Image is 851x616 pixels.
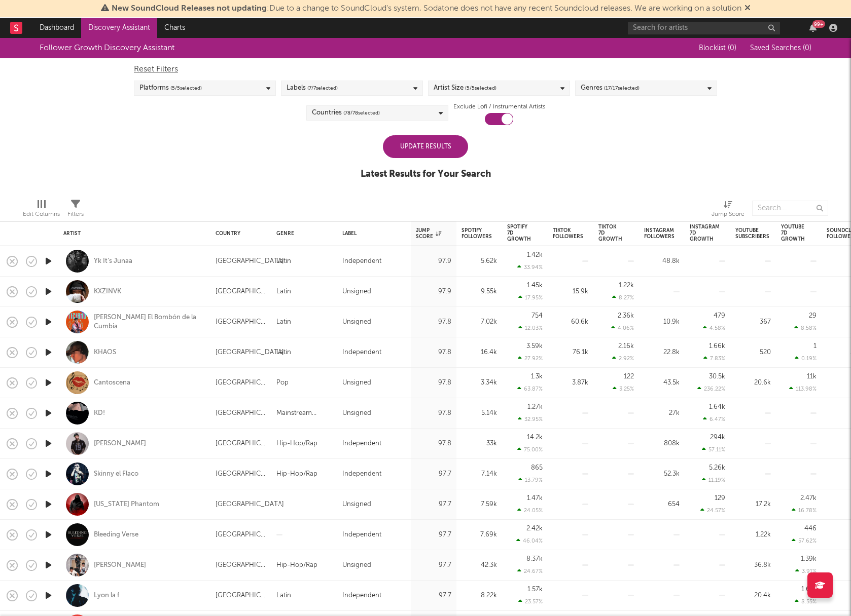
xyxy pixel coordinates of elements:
a: KHAOS [94,348,116,357]
div: Platforms [139,82,202,94]
div: Pop [276,377,289,389]
div: 7.59k [462,498,497,511]
div: Independent [342,590,381,602]
div: 3.87k [553,377,588,389]
div: 46.04 % [516,537,543,544]
div: [GEOGRAPHIC_DATA] [216,255,284,267]
div: Unsigned [342,559,371,571]
div: Reset Filters [134,63,717,75]
div: Jump Score [416,227,441,240]
div: [GEOGRAPHIC_DATA] [216,438,266,450]
div: YouTube Subscribers [735,227,769,240]
div: 1.45k [527,282,543,289]
input: Search for artists [628,22,780,34]
div: Spotify 7D Growth [507,224,531,242]
div: 122 [624,373,634,380]
div: 27k [644,407,680,419]
div: 7.83 % [703,355,725,362]
div: 1.64k [709,404,725,410]
span: ( 5 / 5 selected) [170,82,202,94]
div: 7.69k [462,529,497,541]
div: 1.57k [527,586,543,593]
div: YouTube 7D Growth [781,224,805,242]
div: 42.3k [462,559,497,571]
div: 97.8 [416,316,451,328]
div: 1.22k [619,282,634,289]
div: Independent [342,346,381,359]
div: 60.6k [553,316,588,328]
div: 2.47k [800,495,817,502]
div: 7.14k [462,468,497,480]
div: Spotify Followers [462,227,492,240]
div: [GEOGRAPHIC_DATA] [216,529,266,541]
div: Hip-Hop/Rap [276,559,317,571]
div: Yk It’s Junaa [94,257,132,266]
div: 5.26k [709,465,725,471]
div: Hip-Hop/Rap [276,468,317,480]
div: [GEOGRAPHIC_DATA] [216,468,266,480]
a: Skinny el Flaco [94,470,138,479]
div: [GEOGRAPHIC_DATA] [216,377,266,389]
div: 2.16k [618,343,634,350]
span: ( 17 / 17 selected) [604,82,640,94]
div: 97.8 [416,346,451,359]
div: [GEOGRAPHIC_DATA] [216,286,266,298]
div: Genres [581,82,640,94]
button: 99+ [809,24,817,32]
span: ( 0 ) [728,45,736,52]
div: 48.8k [644,255,680,267]
div: 97.7 [416,590,451,602]
div: 43.5k [644,377,680,389]
div: 10.9k [644,316,680,328]
div: Latin [276,255,291,267]
div: 7.02k [462,316,497,328]
div: 8.55 % [795,598,817,605]
div: 13.79 % [518,477,543,483]
div: Artist Size [434,82,497,94]
div: 29 [809,313,817,319]
div: 294k [710,434,725,441]
div: 1.61k [801,586,817,593]
div: 57.11 % [702,446,725,453]
div: Unsigned [342,407,371,419]
div: 1.22k [735,529,771,541]
div: 99 + [812,20,825,28]
div: Instagram Followers [644,227,675,240]
div: Labels [287,82,338,94]
div: Edit Columns [23,196,60,225]
div: 52.3k [644,468,680,480]
a: [US_STATE] Phantom [94,500,159,509]
div: 30.5k [709,373,725,380]
div: 9.55k [462,286,497,298]
div: 57.62 % [792,537,817,544]
a: KD! [94,409,105,418]
div: [PERSON_NAME] [94,439,146,448]
div: [GEOGRAPHIC_DATA] [216,498,284,511]
div: 6.47 % [703,416,725,422]
div: Latin [276,286,291,298]
div: [GEOGRAPHIC_DATA] [216,316,266,328]
div: 5.62k [462,255,497,267]
div: 36.8k [735,559,771,571]
div: Unsigned [342,286,371,298]
span: Blocklist [699,45,736,52]
div: Label [342,230,401,237]
div: 2.42k [526,525,543,532]
span: ( 0 ) [803,45,811,52]
div: 17.2k [735,498,771,511]
div: Unsigned [342,316,371,328]
div: 97.8 [416,407,451,419]
div: [GEOGRAPHIC_DATA] [216,559,266,571]
input: Search... [752,201,828,216]
div: Jump Score [712,196,744,225]
div: Independent [342,468,381,480]
div: 63.87 % [517,386,543,392]
div: Tiktok Followers [553,227,583,240]
div: 367 [735,316,771,328]
a: Cantoscena [94,378,130,388]
div: Countries [312,107,380,119]
div: Mainstream Electronic [276,407,332,419]
div: [PERSON_NAME] [94,561,146,570]
div: Edit Columns [23,208,60,220]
